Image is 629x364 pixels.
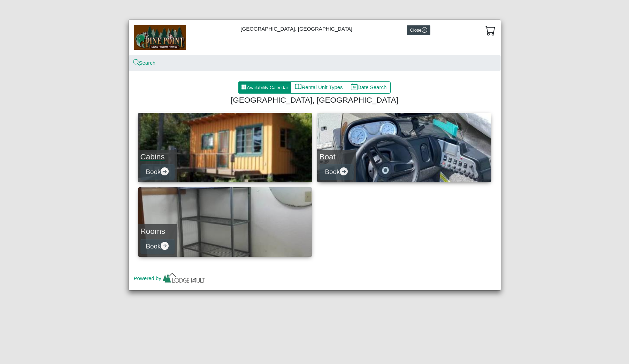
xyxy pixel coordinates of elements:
[140,239,175,254] button: Bookarrow right circle fill
[134,275,207,281] a: Powered by
[238,81,291,94] button: grid3x3 gap fillAvailability Calendar
[161,271,207,286] img: lv-small.ca335149.png
[129,20,501,55] div: [GEOGRAPHIC_DATA], [GEOGRAPHIC_DATA]
[140,152,175,161] h4: Cabins
[140,164,175,180] button: Bookarrow right circle fill
[140,227,175,236] h4: Rooms
[295,84,302,90] svg: book
[291,81,347,94] button: bookRental Unit Types
[485,25,496,35] svg: cart
[347,81,391,94] button: calendar dateDate Search
[134,60,139,65] svg: search
[161,242,169,250] svg: arrow right circle fill
[351,84,358,90] svg: calendar date
[241,84,247,90] svg: grid3x3 gap fill
[320,164,354,180] button: Bookarrow right circle fill
[141,95,489,105] h4: [GEOGRAPHIC_DATA], [GEOGRAPHIC_DATA]
[134,60,156,66] a: searchSearch
[161,167,169,175] svg: arrow right circle fill
[320,152,354,161] h4: Boat
[340,167,348,175] svg: arrow right circle fill
[134,25,186,49] img: b144ff98-a7e1-49bd-98da-e9ae77355310.jpg
[422,27,427,33] svg: x circle
[407,25,430,35] button: Closex circle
